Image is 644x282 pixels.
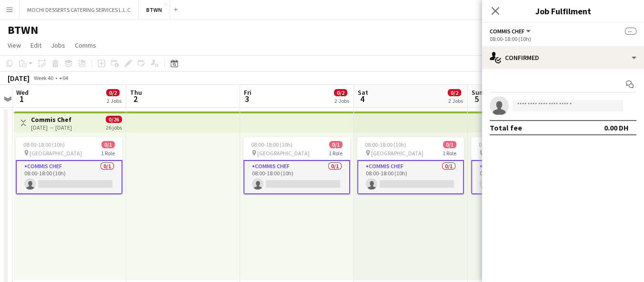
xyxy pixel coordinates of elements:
[334,97,349,104] div: 2 Jobs
[27,39,45,51] a: Edit
[71,39,100,51] a: Comms
[106,123,122,131] div: 26 jobs
[107,97,121,104] div: 2 Jobs
[490,28,532,35] button: Commis Chef
[470,93,483,104] span: 5
[106,116,122,123] span: 0/26
[471,137,578,194] app-job-card: 08:00-18:00 (10h)0/1 [GEOGRAPHIC_DATA]1 RoleCommis Chef0/108:00-18:00 (10h)
[472,88,483,97] span: Sun
[243,160,350,194] app-card-role: Commis Chef0/108:00-18:00 (10h)
[16,88,29,97] span: Wed
[257,150,310,157] span: [GEOGRAPHIC_DATA]
[31,124,72,131] div: [DATE] → [DATE]
[59,74,68,81] div: +04
[334,89,347,96] span: 0/2
[31,115,72,124] h3: Commis Chef
[30,150,82,157] span: [GEOGRAPHIC_DATA]
[482,46,644,69] div: Confirmed
[51,41,65,50] span: Jobs
[479,141,520,148] span: 08:00-18:00 (10h)
[8,23,38,37] h1: BTWN
[357,160,464,194] app-card-role: Commis Chef0/108:00-18:00 (10h)
[244,88,252,97] span: Fri
[23,141,65,148] span: 08:00-18:00 (10h)
[443,150,456,157] span: 1 Role
[15,93,29,104] span: 1
[16,137,122,194] app-job-card: 08:00-18:00 (10h)0/1 [GEOGRAPHIC_DATA]1 RoleCommis Chef0/108:00-18:00 (10h)
[356,93,368,104] span: 4
[357,137,464,194] app-job-card: 08:00-18:00 (10h)0/1 [GEOGRAPHIC_DATA]1 RoleCommis Chef0/108:00-18:00 (10h)
[358,88,368,97] span: Sat
[365,141,406,148] span: 08:00-18:00 (10h)
[47,39,69,51] a: Jobs
[251,141,292,148] span: 08:00-18:00 (10h)
[30,41,41,50] span: Edit
[490,123,522,132] div: Total fee
[242,93,252,104] span: 3
[4,39,25,51] a: View
[329,141,342,148] span: 0/1
[8,73,30,83] div: [DATE]
[443,141,456,148] span: 0/1
[75,41,96,50] span: Comms
[604,123,629,132] div: 0.00 DH
[16,160,122,194] app-card-role: Commis Chef0/108:00-18:00 (10h)
[130,88,142,97] span: Thu
[106,89,120,96] span: 0/2
[471,160,578,194] app-card-role: Commis Chef0/108:00-18:00 (10h)
[371,150,423,157] span: [GEOGRAPHIC_DATA]
[139,0,170,19] button: BTWN
[448,97,463,104] div: 2 Jobs
[129,93,142,104] span: 2
[329,150,342,157] span: 1 Role
[490,35,636,42] div: 08:00-18:00 (10h)
[101,150,115,157] span: 1 Role
[482,5,644,17] h3: Job Fulfilment
[448,89,461,96] span: 0/2
[31,74,55,81] span: Week 40
[625,28,636,35] span: --
[20,0,139,19] button: MOCHI DESSERTS CATERING SERVICES L.L.C
[490,28,524,35] span: Commis Chef
[101,141,115,148] span: 0/1
[8,41,21,50] span: View
[243,137,350,194] app-job-card: 08:00-18:00 (10h)0/1 [GEOGRAPHIC_DATA]1 RoleCommis Chef0/108:00-18:00 (10h)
